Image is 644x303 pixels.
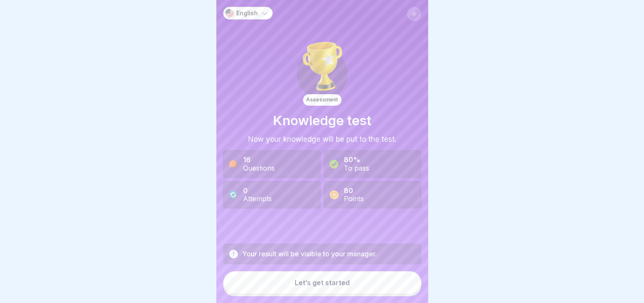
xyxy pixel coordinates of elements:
b: 0 [243,186,248,195]
div: Attempts [243,195,272,203]
div: Your result will be visible to your manager. [242,250,377,258]
img: us.svg [225,9,234,17]
div: Now your knowledge will be put to the test. [248,135,396,143]
div: Let’s get started [295,279,350,286]
div: Points [344,195,364,203]
div: To pass [344,164,369,172]
b: 80% [344,155,360,164]
b: 16 [243,155,251,164]
h1: Knowledge test [273,112,371,128]
b: 80 [344,186,353,195]
div: Questions [243,164,275,172]
div: Assessment [303,94,341,105]
p: English [236,10,258,17]
button: Let’s get started [223,271,421,294]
